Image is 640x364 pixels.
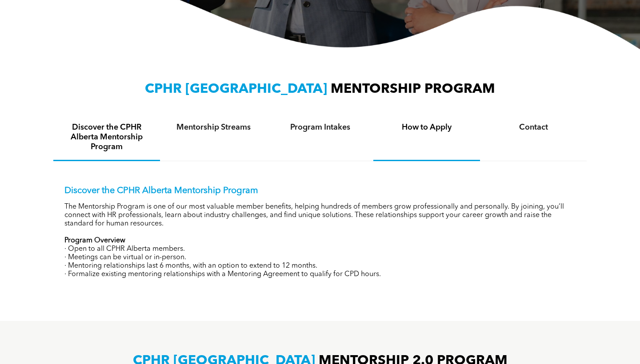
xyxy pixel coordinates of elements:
h4: Mentorship Streams [168,123,259,132]
p: The Mentorship Program is one of our most valuable member benefits, helping hundreds of members g... [64,203,576,228]
p: · Meetings can be virtual or in-person. [64,253,576,262]
p: · Open to all CPHR Alberta members. [64,245,576,253]
span: MENTORSHIP PROGRAM [331,83,495,96]
h4: Contact [488,123,579,132]
h4: Discover the CPHR Alberta Mentorship Program [61,123,152,152]
h4: Program Intakes [275,123,365,132]
strong: Program Overview [64,237,125,244]
h4: How to Apply [381,123,472,132]
p: · Formalize existing mentoring relationships with a Mentoring Agreement to qualify for CPD hours. [64,270,576,279]
span: CPHR [GEOGRAPHIC_DATA] [145,83,327,96]
p: · Mentoring relationships last 6 months, with an option to extend to 12 months. [64,262,576,270]
p: Discover the CPHR Alberta Mentorship Program [64,186,576,196]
